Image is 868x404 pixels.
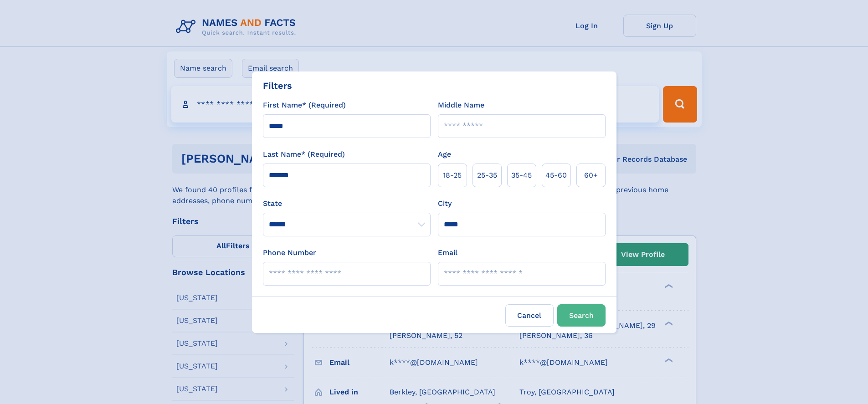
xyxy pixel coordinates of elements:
[263,149,345,160] label: Last Name* (Required)
[438,100,484,111] label: Middle Name
[263,198,431,209] label: State
[263,100,346,111] label: First Name* (Required)
[584,170,598,181] span: 60+
[545,170,567,181] span: 45‑60
[438,198,452,209] label: City
[438,149,451,160] label: Age
[438,247,457,258] label: Email
[477,170,497,181] span: 25‑35
[443,170,462,181] span: 18‑25
[557,304,606,327] button: Search
[505,304,554,327] label: Cancel
[263,79,292,92] div: Filters
[263,247,316,258] label: Phone Number
[511,170,532,181] span: 35‑45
